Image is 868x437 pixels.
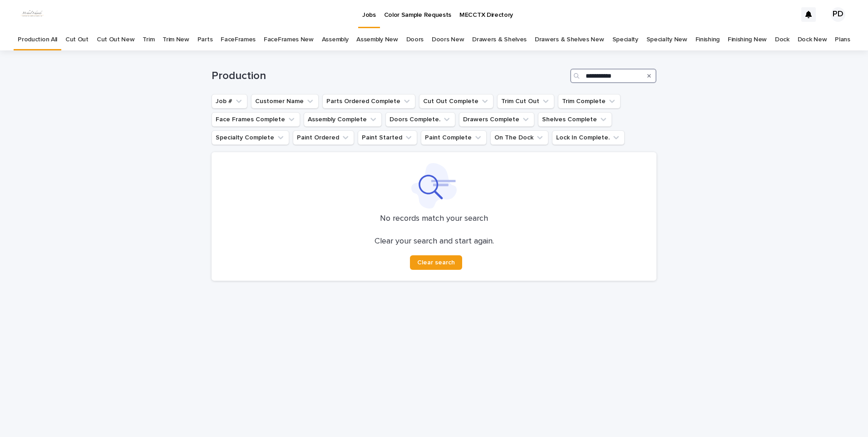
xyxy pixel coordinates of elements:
img: dhEtdSsQReaQtgKTuLrt [18,5,46,24]
button: Paint Complete [421,130,487,145]
button: Doors Complete. [385,112,455,127]
a: Finishing [695,29,720,50]
button: Trim Complete [558,94,621,109]
button: Paint Ordered [293,130,354,145]
button: Trim Cut Out [497,94,554,109]
a: Drawers & Shelves [472,29,527,50]
span: Clear search [417,259,455,266]
button: Face Frames Complete [212,112,300,127]
button: Paint Started [358,130,417,145]
a: Trim [143,29,154,50]
a: Cut Out [65,29,89,50]
a: FaceFrames New [264,29,314,50]
a: Doors [406,29,424,50]
button: Assembly Complete [304,112,382,127]
input: Search [570,69,656,83]
div: PD [831,7,845,22]
button: Shelves Complete [538,112,612,127]
a: Cut Out New [97,29,135,50]
a: Production All [18,29,57,50]
a: Doors New [432,29,464,50]
a: Drawers & Shelves New [535,29,604,50]
button: Cut Out Complete [419,94,493,109]
button: Lock In Complete. [552,130,625,145]
h1: Production [212,70,567,83]
button: Parts Ordered Complete [322,94,415,109]
button: Customer Name [251,94,319,109]
a: Specialty New [646,29,687,50]
a: Dock New [798,29,827,50]
a: Assembly New [356,29,398,50]
a: Parts [197,29,212,50]
button: Drawers Complete [459,112,534,127]
a: Assembly [322,29,349,50]
button: Specialty Complete [212,130,289,145]
a: Trim New [163,29,189,50]
button: Clear search [410,255,462,270]
a: Dock [775,29,789,50]
a: FaceFrames [221,29,256,50]
p: Clear your search and start again. [375,237,494,247]
button: On The Dock [490,130,548,145]
p: No records match your search [222,214,646,224]
button: Job # [212,94,247,109]
a: Specialty [612,29,638,50]
a: Plans [835,29,850,50]
a: Finishing New [728,29,767,50]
